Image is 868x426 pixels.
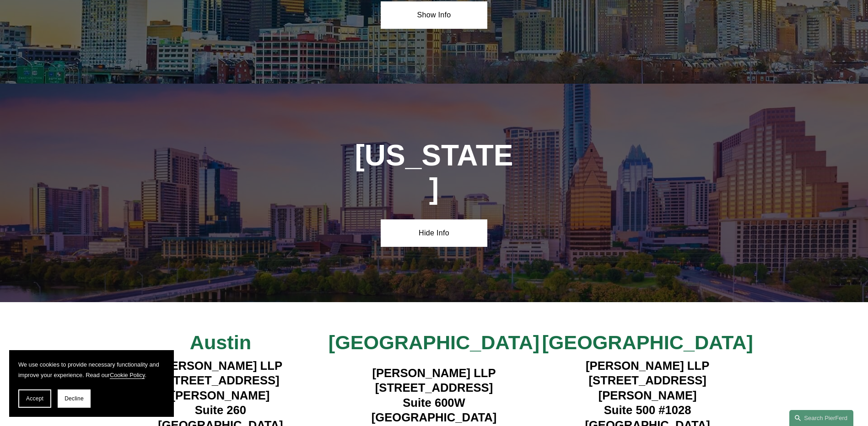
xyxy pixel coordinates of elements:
[9,350,174,417] section: Cookie banner
[18,359,165,380] p: We use cookies to provide necessary functionality and improve your experience. Read our .
[18,389,51,408] button: Accept
[329,331,539,353] span: [GEOGRAPHIC_DATA]
[381,219,487,247] a: Hide Info
[58,389,91,408] button: Decline
[354,139,514,206] h1: [US_STATE]
[26,395,43,402] span: Accept
[190,331,251,353] span: Austin
[542,331,753,353] span: [GEOGRAPHIC_DATA]
[789,410,853,426] a: Search this site
[110,372,145,378] a: Cookie Policy
[327,366,541,425] h4: [PERSON_NAME] LLP [STREET_ADDRESS] Suite 600W [GEOGRAPHIC_DATA]
[65,395,84,402] span: Decline
[381,1,487,29] a: Show Info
